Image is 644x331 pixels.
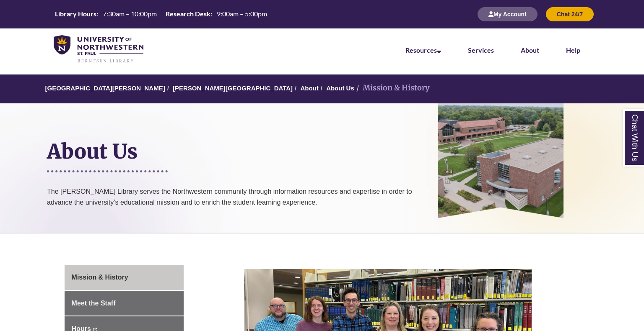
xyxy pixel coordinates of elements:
th: Research Desk: [162,9,213,18]
span: 7:30am – 10:00pm [103,10,157,18]
th: Library Hours: [52,9,99,18]
p: The [PERSON_NAME] Library serves the Northwestern community through information resources and exp... [47,186,425,228]
a: [PERSON_NAME][GEOGRAPHIC_DATA] [173,85,293,92]
a: About [521,46,539,54]
a: My Account [478,10,538,18]
a: Services [468,46,494,54]
a: [GEOGRAPHIC_DATA][PERSON_NAME] [45,85,165,92]
button: Chat 24/7 [546,7,594,21]
h1: About Us [47,105,425,168]
a: About Us [326,85,354,92]
a: Chat 24/7 [546,10,594,18]
a: Hours Today [52,9,270,19]
a: About [300,85,318,92]
a: Help [566,46,580,54]
table: Hours Today [52,9,270,18]
a: Mission & History [65,265,184,290]
span: Mission & History [72,274,128,281]
button: My Account [478,7,538,21]
a: Meet the Staff [65,291,184,316]
span: Meet the Staff [72,300,116,307]
a: Resources [405,46,441,54]
span: 9:00am – 5:00pm [217,10,267,18]
li: Mission & History [354,82,430,94]
img: UNWSP Library Logo [54,35,143,64]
